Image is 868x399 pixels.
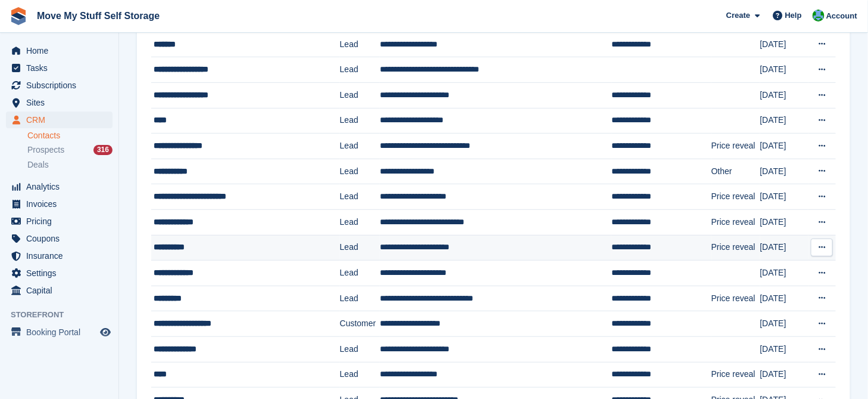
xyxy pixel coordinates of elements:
[6,178,113,195] a: menu
[6,282,113,299] a: menu
[6,324,113,341] a: menu
[340,159,380,184] td: Lead
[340,235,380,261] td: Lead
[340,82,380,108] td: Lead
[26,248,98,264] span: Insurance
[340,184,380,210] td: Lead
[6,77,113,94] a: menu
[340,134,380,159] td: Lead
[6,112,113,128] a: menu
[27,144,64,156] span: Prospects
[760,134,808,159] td: [DATE]
[340,261,380,286] td: Lead
[27,130,113,141] a: Contacts
[26,265,98,282] span: Settings
[27,159,49,171] span: Deals
[26,324,98,341] span: Booking Portal
[340,336,380,362] td: Lead
[711,286,760,311] td: Price reveal
[785,10,802,21] span: Help
[26,94,98,111] span: Sites
[98,325,113,339] a: Preview store
[760,286,808,311] td: [DATE]
[340,108,380,134] td: Lead
[6,230,113,247] a: menu
[760,159,808,184] td: [DATE]
[26,230,98,247] span: Coupons
[340,286,380,311] td: Lead
[760,184,808,210] td: [DATE]
[6,248,113,264] a: menu
[760,108,808,134] td: [DATE]
[27,159,113,171] a: Deals
[340,57,380,83] td: Lead
[26,60,98,76] span: Tasks
[26,112,98,128] span: CRM
[340,32,380,57] td: Lead
[726,10,750,21] span: Create
[93,145,113,155] div: 316
[760,311,808,337] td: [DATE]
[26,282,98,299] span: Capital
[10,7,27,25] img: stora-icon-8386f47178a22dfd0bd8f6a31ec36ba5ce8667c1dd55bd0f319d3a0aa187defe.svg
[760,362,808,388] td: [DATE]
[26,196,98,212] span: Invoices
[340,209,380,235] td: Lead
[760,235,808,261] td: [DATE]
[26,178,98,195] span: Analytics
[826,10,857,22] span: Account
[11,309,118,321] span: Storefront
[6,94,113,111] a: menu
[6,60,113,76] a: menu
[711,134,760,159] td: Price reveal
[711,159,760,184] td: Other
[26,42,98,59] span: Home
[26,213,98,230] span: Pricing
[711,362,760,388] td: Price reveal
[6,42,113,59] a: menu
[760,82,808,108] td: [DATE]
[760,336,808,362] td: [DATE]
[760,261,808,286] td: [DATE]
[6,265,113,282] a: menu
[760,32,808,57] td: [DATE]
[32,6,164,26] a: Move My Stuff Self Storage
[6,196,113,212] a: menu
[711,209,760,235] td: Price reveal
[340,311,380,337] td: Customer
[6,213,113,230] a: menu
[760,209,808,235] td: [DATE]
[340,362,380,388] td: Lead
[711,235,760,261] td: Price reveal
[26,77,98,94] span: Subscriptions
[760,57,808,83] td: [DATE]
[711,184,760,210] td: Price reveal
[813,10,825,21] img: Dan
[27,144,113,156] a: Prospects 316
